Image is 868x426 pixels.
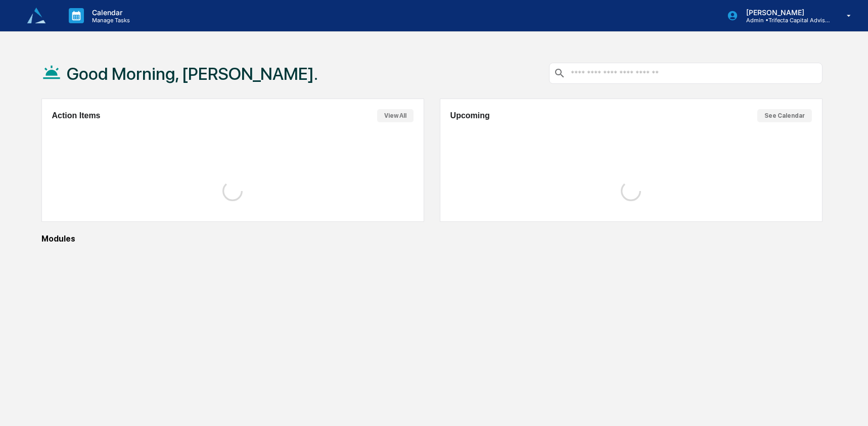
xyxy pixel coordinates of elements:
[450,111,490,120] h2: Upcoming
[84,8,135,17] p: Calendar
[738,17,832,24] p: Admin • Trifecta Capital Advisors
[738,8,832,17] p: [PERSON_NAME]
[377,109,414,122] button: View All
[41,234,823,244] div: Modules
[757,109,812,122] button: See Calendar
[52,111,101,120] h2: Action Items
[84,17,135,24] p: Manage Tasks
[24,4,49,28] img: logo
[67,64,318,84] h1: Good Morning, [PERSON_NAME].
